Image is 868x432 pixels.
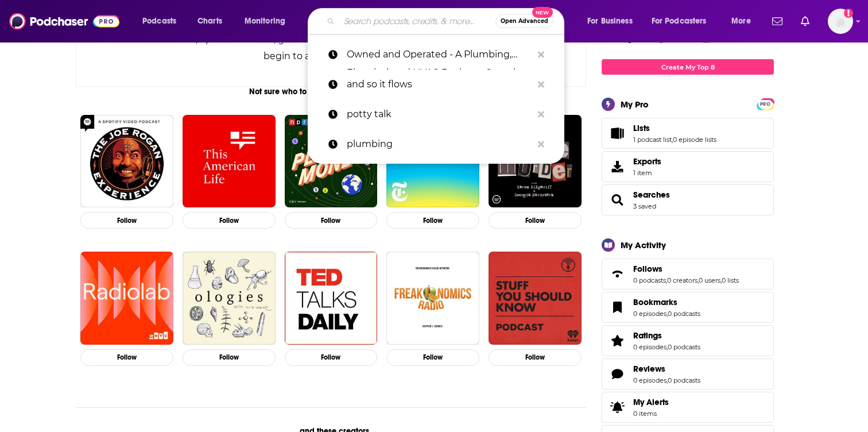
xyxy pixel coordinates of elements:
img: The Joe Rogan Experience [80,115,173,208]
button: Follow [183,212,276,229]
a: Bookmarks [633,297,700,307]
span: , [697,276,699,284]
button: Follow [285,349,378,366]
a: 3 saved [633,202,656,210]
div: Not sure who to follow? Try these podcasts... [76,87,586,97]
span: Searches [602,184,774,215]
button: open menu [644,12,723,30]
span: My Alerts [633,397,669,407]
a: 0 podcasts [633,276,666,284]
a: Reviews [633,364,700,374]
span: Lists [602,118,774,149]
span: Bookmarks [633,297,677,307]
p: and so it flows [347,70,532,99]
button: Follow [489,212,582,229]
span: Open Advanced [501,18,548,24]
a: Show notifications dropdown [796,11,814,31]
button: Follow [183,349,276,366]
span: Monitoring [245,13,285,29]
button: Follow [285,212,378,229]
button: Follow [489,349,582,366]
span: Ratings [633,330,662,341]
span: For Business [587,13,633,29]
span: , [666,310,668,318]
span: Bookmarks [602,292,774,323]
a: Owned and Operated - A Plumbing, Electrical, and HVAC Business Growth Podcast [308,40,564,70]
img: Freakonomics Radio [386,252,479,345]
span: Exports [633,156,661,167]
img: This American Life [183,115,276,208]
input: Search podcasts, credits, & more... [339,12,495,30]
a: 0 podcasts [668,310,700,318]
a: Searches [606,192,629,208]
span: Podcasts [142,13,176,29]
a: Exports [602,151,774,182]
a: 0 episodes [633,376,666,384]
a: Charts [190,12,229,30]
a: plumbing [308,129,564,159]
span: , [672,136,673,144]
span: , [666,376,668,384]
p: plumbing [347,129,532,159]
a: Follows [606,266,629,282]
button: open menu [723,12,765,30]
span: Follows [602,259,774,290]
a: 0 episode lists [673,136,716,144]
a: Lists [606,125,629,141]
button: Follow [386,349,479,366]
span: Ratings [602,325,774,356]
span: 1 item [633,169,661,177]
a: Searches [633,190,670,200]
span: My Alerts [606,399,629,415]
span: Exports [606,159,629,175]
a: Ratings [606,333,629,349]
img: TED Talks Daily [285,252,378,345]
button: open menu [134,12,191,30]
span: More [731,13,751,29]
a: 0 podcasts [668,343,700,351]
div: My Activity [621,240,666,250]
img: Planet Money [285,115,378,208]
img: Ologies with Alie Ward [183,252,276,345]
span: Reviews [602,358,774,389]
img: User Profile [828,9,853,34]
a: Ratings [633,330,700,341]
span: 0 items [633,410,669,418]
span: Logged in as mbrennan2 [828,9,853,34]
span: New [532,7,553,18]
span: , [666,343,668,351]
button: Show profile menu [828,9,853,34]
a: Podchaser - Follow, Share and Rate Podcasts [9,10,119,32]
p: Owned and Operated - A Plumbing, Electrical, and HVAC Business Growth Podcast [347,40,532,70]
a: potty talk [308,99,564,129]
img: Radiolab [80,252,173,345]
a: Show notifications dropdown [768,11,787,31]
span: Lists [633,123,650,133]
span: For Podcasters [652,13,707,29]
img: Stuff You Should Know [489,252,582,345]
button: Follow [80,212,173,229]
button: Open AdvancedNew [495,14,553,28]
svg: Add a profile image [844,9,853,18]
span: Follows [633,264,662,274]
a: 0 episodes [633,343,666,351]
a: Create My Top 8 [602,59,774,75]
p: potty talk [347,99,532,129]
a: Follows [633,264,739,274]
a: Lists [633,123,716,133]
div: Search podcasts, credits, & more... [319,8,575,34]
span: Charts [197,13,222,29]
button: Follow [80,349,173,366]
a: Reviews [606,366,629,382]
button: open menu [579,12,647,30]
a: 0 episodes [633,310,666,318]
